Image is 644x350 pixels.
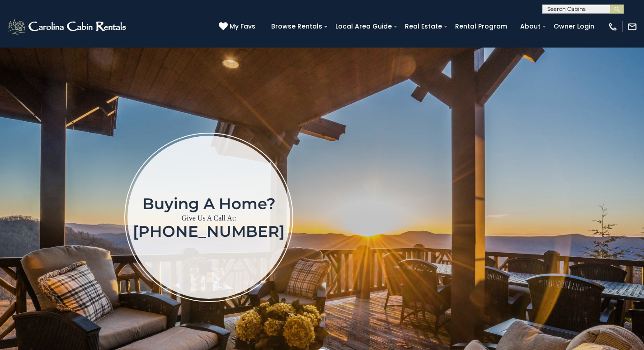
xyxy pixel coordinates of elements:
a: Real Estate [400,19,447,34]
img: White-1-2.png [7,18,129,36]
a: Owner Login [549,19,599,34]
span: My Favs [230,22,255,31]
a: Browse Rentals [267,19,327,34]
a: About [516,19,545,34]
p: Give Us A Call At: [133,212,285,225]
img: phone-regular-white.png [608,22,618,32]
img: mail-regular-white.png [627,22,637,32]
a: Local Area Guide [331,19,396,34]
a: Rental Program [451,19,512,34]
a: [PHONE_NUMBER] [133,222,285,241]
h1: Buying a home? [133,196,285,212]
a: My Favs [219,22,258,32]
iframe: New Contact Form [404,95,631,339]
